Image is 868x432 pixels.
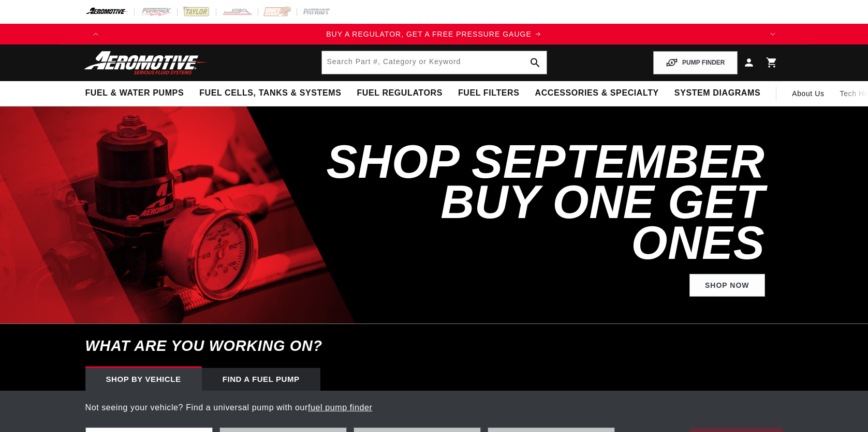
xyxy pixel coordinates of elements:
div: Shop by vehicle [85,368,202,391]
span: Fuel Regulators [357,88,442,99]
summary: System Diagrams [667,81,768,105]
button: Translation missing: en.sections.announcements.next_announcement [762,24,783,44]
div: Announcement [106,28,762,40]
summary: Fuel Regulators [349,81,450,105]
summary: Fuel Cells, Tanks & Systems [192,81,349,105]
a: Shop Now [689,274,765,297]
span: Fuel Filters [458,88,520,99]
a: fuel pump finder [308,403,372,412]
summary: Fuel & Water Pumps [78,81,192,105]
div: Find a Fuel Pump [202,368,320,391]
div: 1 of 4 [106,28,762,40]
slideshow-component: Translation missing: en.sections.announcements.announcement_bar [60,24,809,44]
input: Search by Part Number, Category or Keyword [322,51,547,74]
span: Accessories & Specialty [535,88,659,99]
p: Not seeing your vehicle? Find a universal pump with our [85,401,783,414]
h6: What are you working on? [60,324,809,368]
summary: Accessories & Specialty [527,81,667,105]
button: Translation missing: en.sections.announcements.previous_announcement [85,24,106,44]
button: search button [524,51,547,74]
span: System Diagrams [674,88,760,99]
a: BUY A REGULATOR, GET A FREE PRESSURE GAUGE [106,28,762,40]
summary: Fuel Filters [450,81,527,105]
span: Fuel Cells, Tanks & Systems [199,88,341,99]
span: Fuel & Water Pumps [85,88,184,99]
img: Aeromotive [81,51,211,75]
h2: SHOP SEPTEMBER BUY ONE GET ONES [322,142,765,264]
span: About Us [792,89,824,98]
a: About Us [784,81,832,106]
span: BUY A REGULATOR, GET A FREE PRESSURE GAUGE [326,30,532,38]
button: PUMP FINDER [653,51,737,74]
